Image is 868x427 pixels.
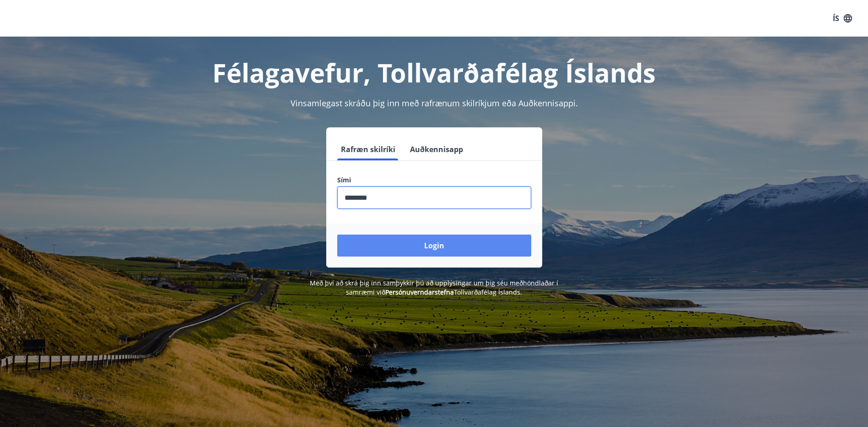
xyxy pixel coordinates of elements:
span: Vinsamlegast skráðu þig inn með rafrænum skilríkjum eða Auðkennisappi. [291,98,578,109]
span: Með því að skrá þig inn samþykkir þú að upplýsingar um þig séu meðhöndlaðar í samræmi við Tollvar... [310,279,558,296]
button: Auðkennisapp [406,138,467,160]
label: Sími [337,175,531,185]
a: Persónuverndarstefna [385,288,454,296]
h1: Félagavefur, Tollvarðafélag Íslands [116,55,753,90]
button: ÍS [828,10,857,27]
button: Rafræn skilríki [337,138,399,160]
button: Login [337,235,531,257]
